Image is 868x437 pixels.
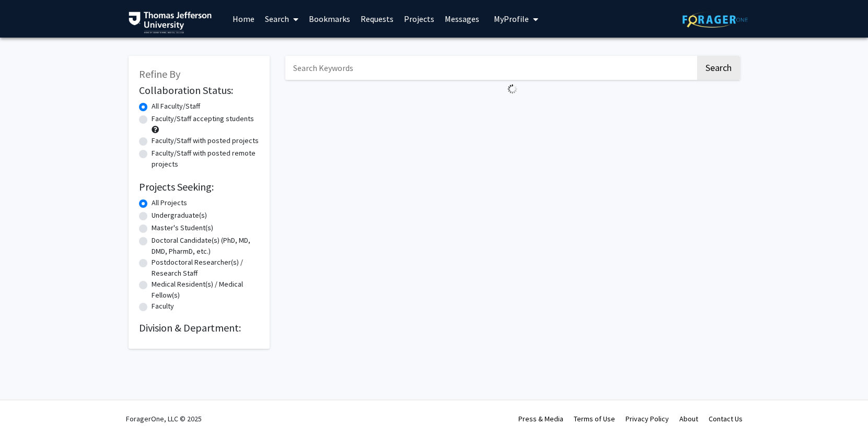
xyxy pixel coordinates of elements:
img: Loading [503,80,522,98]
input: Search Keywords [285,56,696,80]
label: All Faculty/Staff [152,101,200,112]
label: Faculty/Staff with posted remote projects [152,148,259,170]
label: Doctoral Candidate(s) (PhD, MD, DMD, PharmD, etc.) [152,235,259,257]
label: Faculty/Staff with posted projects [152,135,259,146]
a: Bookmarks [304,1,355,37]
a: Contact Us [709,414,743,423]
a: Home [227,1,260,37]
a: Search [260,1,304,37]
h2: Collaboration Status: [139,84,259,97]
a: Terms of Use [574,414,615,423]
nav: Page navigation [285,98,740,122]
a: Press & Media [518,414,563,423]
label: Medical Resident(s) / Medical Fellow(s) [152,279,259,301]
span: Refine By [139,67,180,80]
img: Thomas Jefferson University Logo [129,11,212,33]
label: Faculty/Staff accepting students [152,113,254,124]
span: My Profile [494,14,529,24]
label: Postdoctoral Researcher(s) / Research Staff [152,257,259,279]
div: ForagerOne, LLC © 2025 [126,400,202,437]
h2: Division & Department: [139,322,259,334]
label: Undergraduate(s) [152,210,207,221]
label: Faculty [152,301,174,312]
iframe: Chat [8,390,44,429]
a: Messages [439,1,484,37]
a: Requests [355,1,399,37]
button: Search [697,56,740,80]
a: Projects [399,1,439,37]
img: ForagerOne Logo [682,11,748,28]
a: Privacy Policy [626,414,669,423]
label: All Projects [152,197,187,208]
label: Master's Student(s) [152,222,213,233]
h2: Projects Seeking: [139,181,259,193]
a: About [679,414,698,423]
